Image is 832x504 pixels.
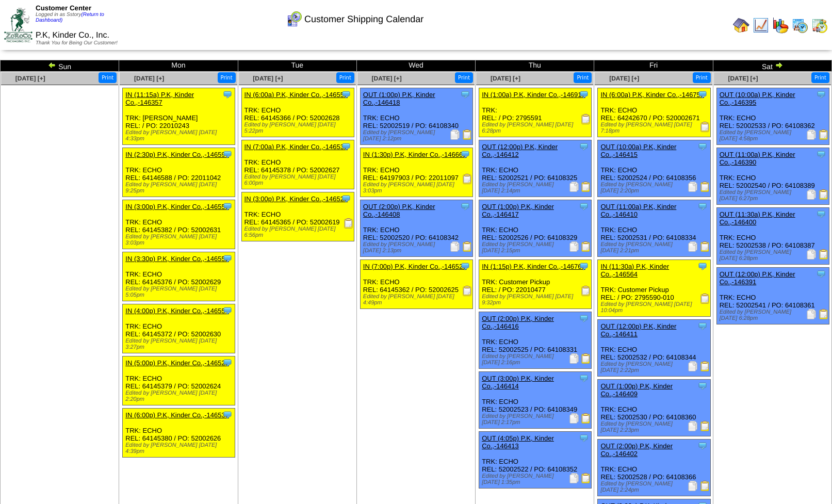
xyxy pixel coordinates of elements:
[482,122,591,134] div: Edited by [PERSON_NAME] [DATE] 6:28pm
[363,91,435,106] a: OUT (1:00p) P.K, Kinder Co.,-146418
[579,89,589,100] img: Tooltip
[360,148,472,197] div: TRK: ECHO REL: 64197903 / PO: 22011097
[816,149,826,159] img: Tooltip
[482,375,554,390] a: OUT (3:00p) P.K, Kinder Co.,-146414
[482,182,591,194] div: Edited by [PERSON_NAME] [DATE] 2:14pm
[806,189,817,200] img: Packing Slip
[600,421,710,433] div: Edited by [PERSON_NAME] [DATE] 2:23pm
[363,203,435,218] a: OUT (2:00p) P.K, Kinder Co.,-146408
[569,473,579,483] img: Packing Slip
[688,421,698,431] img: Packing Slip
[579,373,589,383] img: Tooltip
[222,149,233,159] img: Tooltip
[688,481,698,491] img: Packing Slip
[125,151,229,158] a: IN (2:30p) P.K, Kinder Co.,-146597
[363,182,472,194] div: Edited by [PERSON_NAME] [DATE] 3:03pm
[753,17,769,34] img: line_graph.gif
[36,31,109,40] span: P.K, Kinder Co., Inc.
[693,72,711,83] button: Print
[600,361,710,373] div: Edited by [PERSON_NAME] [DATE] 2:22pm
[123,88,235,145] div: TRK: [PERSON_NAME] REL: / PO: 22010243
[792,17,808,34] img: calendarprod.gif
[697,89,708,100] img: Tooltip
[600,182,710,194] div: Edited by [PERSON_NAME] [DATE] 2:20pm
[581,241,591,252] img: Bill of Lading
[482,91,585,99] a: IN (1:00a) P.K, Kinder Co.,-146916
[460,261,470,271] img: Tooltip
[720,309,829,321] div: Edited by [PERSON_NAME] [DATE] 6:28pm
[581,182,591,192] img: Bill of Lading
[479,88,592,137] div: TRK: REL: / PO: 2795591
[720,270,795,286] a: OUT (12:00p) P.K, Kinder Co.,-146391
[360,88,472,145] div: TRK: ECHO REL: 52002519 / PO: 64108340
[304,14,423,25] span: Customer Shipping Calendar
[816,209,826,219] img: Tooltip
[218,72,236,83] button: Print
[688,182,698,192] img: Packing Slip
[574,72,592,83] button: Print
[697,381,708,391] img: Tooltip
[286,11,302,27] img: calendarcustomer.gif
[482,434,554,450] a: OUT (4:05p) P.K, Kinder Co.,-146413
[598,380,710,436] div: TRK: ECHO REL: 52002530 / PO: 64108360
[241,88,354,137] div: TRK: ECHO REL: 64145366 / PO: 52002628
[450,129,460,140] img: Packing Slip
[253,75,283,82] span: [DATE] [+]
[816,89,826,100] img: Tooltip
[697,261,708,271] img: Tooltip
[363,241,472,254] div: Edited by [PERSON_NAME] [DATE] 2:13pm
[733,17,749,34] img: home.gif
[716,148,829,205] div: TRK: ECHO REL: 52002540 / PO: 64108389
[363,294,472,306] div: Edited by [PERSON_NAME] [DATE] 4:49pm
[600,382,673,398] a: OUT (1:00p) P.K, Kinder Co.,-146409
[341,193,351,204] img: Tooltip
[816,269,826,279] img: Tooltip
[569,353,579,364] img: Packing Slip
[598,260,710,317] div: TRK: Customer Pickup REL: / PO: 2795590-010
[700,294,710,304] img: Receiving Document
[1,60,119,72] td: Sun
[455,72,473,83] button: Print
[579,433,589,443] img: Tooltip
[579,141,589,152] img: Tooltip
[819,249,829,259] img: Bill of Lading
[716,208,829,265] div: TRK: ECHO REL: 52002538 / PO: 64108387
[125,442,235,454] div: Edited by [PERSON_NAME] [DATE] 4:39pm
[15,75,45,82] span: [DATE] [+]
[125,255,229,263] a: IN (3:30p) P.K, Kinder Co.,-146552
[581,413,591,424] img: Bill of Lading
[700,421,710,431] img: Bill of Lading
[600,442,673,458] a: OUT (2:00p) P.K, Kinder Co.,-146402
[720,151,795,166] a: OUT (11:00a) P.K, Kinder Co.,-146390
[581,353,591,364] img: Bill of Lading
[479,140,592,197] div: TRK: ECHO REL: 52002521 / PO: 64108325
[600,241,710,254] div: Edited by [PERSON_NAME] [DATE] 2:21pm
[123,252,235,301] div: TRK: ECHO REL: 64145376 / PO: 52002629
[713,60,831,72] td: Sat
[579,261,589,271] img: Tooltip
[479,372,592,429] div: TRK: ECHO REL: 52002523 / PO: 64108349
[697,321,708,331] img: Tooltip
[700,241,710,252] img: Bill of Lading
[462,129,472,140] img: Bill of Lading
[460,89,470,100] img: Tooltip
[123,200,235,249] div: TRK: ECHO REL: 64145382 / PO: 52002631
[372,75,402,82] span: [DATE] [+]
[772,17,789,34] img: graph.gif
[600,481,710,493] div: Edited by [PERSON_NAME] [DATE] 2:24pm
[360,200,472,257] div: TRK: ECHO REL: 52002520 / PO: 64108342
[462,241,472,252] img: Bill of Lading
[482,473,591,485] div: Edited by [PERSON_NAME] [DATE] 1:35pm
[697,141,708,152] img: Tooltip
[125,359,229,367] a: IN (5:00p) P.K, Kinder Co.,-146528
[479,200,592,257] div: TRK: ECHO REL: 52002526 / PO: 64108329
[476,60,594,72] td: Thu
[363,129,472,142] div: Edited by [PERSON_NAME] [DATE] 2:12pm
[36,4,91,12] span: Customer Center
[720,249,829,262] div: Edited by [PERSON_NAME] [DATE] 6:28pm
[222,89,233,100] img: Tooltip
[720,129,829,142] div: Edited by [PERSON_NAME] [DATE] 4:58pm
[134,75,164,82] a: [DATE] [+]
[598,140,710,197] div: TRK: ECHO REL: 52002524 / PO: 64108356
[579,201,589,212] img: Tooltip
